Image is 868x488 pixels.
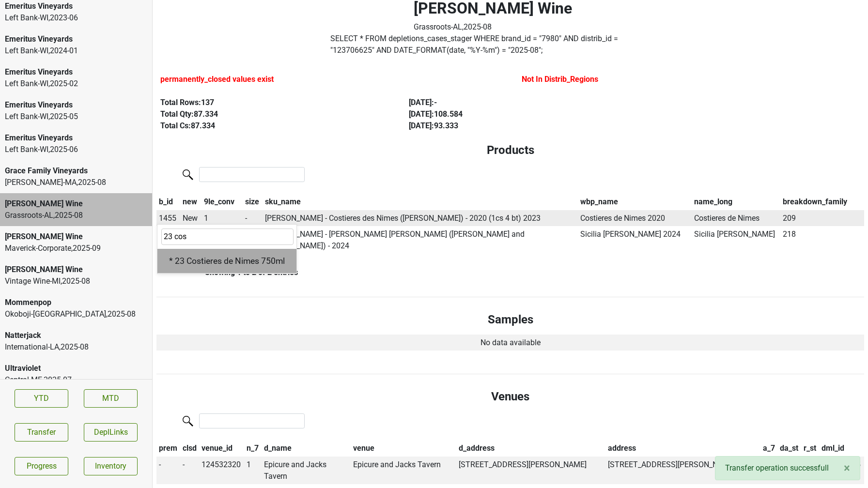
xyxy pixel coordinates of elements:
[780,210,864,227] td: 209
[330,33,655,56] label: Click to copy query
[5,177,147,188] div: [PERSON_NAME]-MA , 2025 - 08
[243,194,263,210] th: size: activate to sort column ascending
[578,194,692,210] th: wbp_name: activate to sort column ascending
[245,457,262,485] td: 1
[262,440,351,457] th: d_name: activate to sort column ascending
[5,144,147,155] div: Left Bank-WI , 2025 - 06
[200,440,245,457] th: venue_id: activate to sort column ascending
[456,440,605,457] th: d_address: activate to sort column ascending
[157,249,296,274] div: * 23 Costieres de Nimes 750ml
[159,213,176,223] span: 1455
[84,389,138,408] a: MTD
[15,457,68,475] a: Progress
[844,461,850,475] span: ×
[15,423,68,442] button: Transfer
[5,33,147,45] div: Emeritus Vineyards
[5,111,147,122] div: Left Bank-WI , 2025 - 05
[777,440,801,457] th: da_st: activate to sort column ascending
[409,97,635,108] div: [DATE] : -
[164,313,856,327] h4: Samples
[180,440,200,457] th: clsd: activate to sort column ascending
[5,308,147,320] div: Okoboji-[GEOGRAPHIC_DATA] , 2025 - 08
[351,457,456,485] td: Epicure and Jacks Tavern
[819,440,864,457] th: dml_id: activate to sort column ascending
[456,457,605,485] td: [STREET_ADDRESS][PERSON_NAME]
[5,297,147,308] div: Mommenpop
[15,389,68,408] a: YTD
[160,97,387,108] div: Total Rows: 137
[5,12,147,24] div: Left Bank-WI , 2023 - 06
[605,440,760,457] th: address: activate to sort column ascending
[161,229,294,245] input: Search...
[160,74,274,85] label: permanently_closed values exist
[760,440,778,457] th: a_7: activate to sort column ascending
[605,457,760,485] td: [STREET_ADDRESS][PERSON_NAME]
[5,0,147,12] div: Emeritus Vineyards
[263,210,578,227] td: [PERSON_NAME] - Costieres des Nimes ([PERSON_NAME]) - 2020 (1cs 4 bt) 2023
[180,457,200,485] td: -
[522,74,598,85] label: Not In Distrib_Regions
[715,456,860,480] div: Transfer operation successfull
[5,198,147,210] div: [PERSON_NAME] Wine
[5,264,147,275] div: [PERSON_NAME] Wine
[164,390,856,404] h4: Venues
[5,243,147,254] div: Maverick-Corporate , 2025 - 09
[201,210,243,227] td: 1
[156,194,180,210] th: b_id: activate to sort column descending
[160,120,387,132] div: Total Cs: 87.334
[801,440,819,457] th: r_st: activate to sort column ascending
[243,210,263,227] td: -
[692,210,780,227] td: Costieres de Nimes
[780,194,864,210] th: breakdown_family: activate to sort column ascending
[5,66,147,78] div: Emeritus Vineyards
[180,210,201,227] td: New
[409,120,635,132] div: [DATE] : 93.333
[160,108,387,120] div: Total Qty: 87.334
[5,341,147,353] div: International-LA , 2025 - 08
[84,423,138,442] button: DeplLinks
[5,363,147,374] div: Ultraviolet
[245,440,262,457] th: n_7: activate to sort column ascending
[156,440,180,457] th: prem: activate to sort column descending
[5,330,147,341] div: Natterjack
[5,99,147,111] div: Emeritus Vineyards
[5,45,147,57] div: Left Bank-WI , 2024 - 01
[200,457,245,485] td: 124532320
[164,143,856,157] h4: Products
[692,226,780,254] td: Sicilia [PERSON_NAME]
[84,457,138,475] a: Inventory
[414,21,572,33] div: Grassroots-AL , 2025 - 08
[201,194,243,210] th: 9le_conv: activate to sort column ascending
[263,194,578,210] th: sku_name: activate to sort column ascending
[180,194,201,210] th: new: activate to sort column ascending
[5,165,147,177] div: Grace Family Vineyards
[351,440,456,457] th: venue: activate to sort column ascending
[156,457,180,485] td: -
[5,78,147,90] div: Left Bank-WI , 2025 - 02
[5,210,147,221] div: Grassroots-AL , 2025 - 08
[5,132,147,144] div: Emeritus Vineyards
[156,268,298,277] div: Showing 1 to 2 of 2 entries
[409,108,635,120] div: [DATE] : 108.584
[5,275,147,287] div: Vintage Wine-MI , 2025 - 08
[262,457,351,485] td: Epicure and Jacks Tavern
[5,231,147,243] div: [PERSON_NAME] Wine
[263,226,578,254] td: [PERSON_NAME] - [PERSON_NAME] [PERSON_NAME] ([PERSON_NAME] and [PERSON_NAME]) - 2024
[578,210,692,227] td: Costieres de Nimes 2020
[692,194,780,210] th: name_long: activate to sort column ascending
[780,226,864,254] td: 218
[156,335,864,351] td: No data available
[5,374,147,386] div: Central-ME , 2025 - 07
[578,226,692,254] td: Sicilia [PERSON_NAME] 2024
